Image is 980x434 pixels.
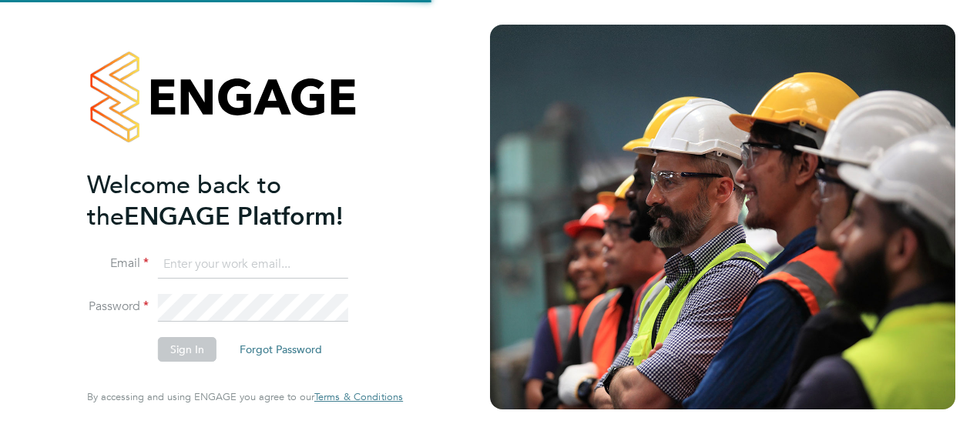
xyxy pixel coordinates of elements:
[314,391,403,403] a: Terms & Conditions
[158,251,348,279] input: Enter your work email...
[87,390,403,403] span: By accessing and using ENGAGE you agree to our
[314,390,403,403] span: Terms & Conditions
[87,169,388,232] h2: ENGAGE Platform!
[158,337,216,362] button: Sign In
[227,337,334,362] button: Forgot Password
[87,255,149,272] label: Email
[87,170,281,232] span: Welcome back to the
[87,299,149,315] label: Password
